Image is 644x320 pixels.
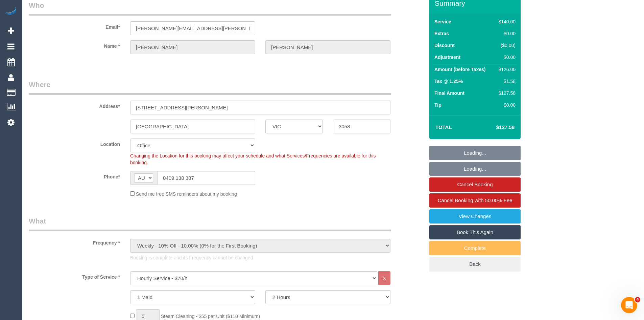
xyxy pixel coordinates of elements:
[496,42,516,49] div: ($0.00)
[24,40,125,49] label: Name *
[4,7,18,16] img: Automaid Logo
[429,225,521,239] a: Book This Again
[496,78,516,85] div: $1.58
[24,237,125,246] label: Frequency *
[438,197,512,203] span: Cancel Booking with 50.00% Fee
[29,0,391,16] legend: Who
[434,90,464,97] label: Final Amount
[24,138,125,148] label: Location
[496,30,516,37] div: $0.00
[635,297,640,302] span: 4
[434,102,442,108] label: Tip
[130,40,255,54] input: First Name*
[130,21,255,35] input: Email*
[24,101,125,110] label: Address*
[24,271,125,280] label: Type of Service *
[476,125,515,130] h4: $127.58
[130,153,376,165] span: Changing the Location for this booking may affect your schedule and what Services/Frequencies are...
[496,54,516,61] div: $0.00
[434,18,451,25] label: Service
[29,80,391,95] legend: Where
[24,171,125,180] label: Phone*
[130,120,255,133] input: Suburb*
[429,177,521,192] a: Cancel Booking
[496,66,516,73] div: $126.00
[136,191,237,197] span: Send me free SMS reminders about my booking
[429,209,521,223] a: View Changes
[265,40,390,54] input: Last Name*
[434,66,485,73] label: Amount (before Taxes)
[333,120,390,133] input: Post Code*
[496,90,516,97] div: $127.58
[429,257,521,271] a: Back
[621,297,637,313] iframe: Intercom live chat
[434,78,463,85] label: Tax @ 1.25%
[434,54,460,61] label: Adjustment
[434,30,449,37] label: Extras
[496,18,516,25] div: $140.00
[24,21,125,30] label: Email*
[429,193,521,208] a: Cancel Booking with 50.00% Fee
[161,314,260,319] span: Steam Cleaning - $55 per Unit ($110 Minimum)
[434,42,455,49] label: Discount
[157,171,255,185] input: Phone*
[496,102,516,108] div: $0.00
[130,254,390,261] p: Booking is complete and its Frequency cannot be changed
[29,216,391,231] legend: What
[435,124,452,130] strong: Total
